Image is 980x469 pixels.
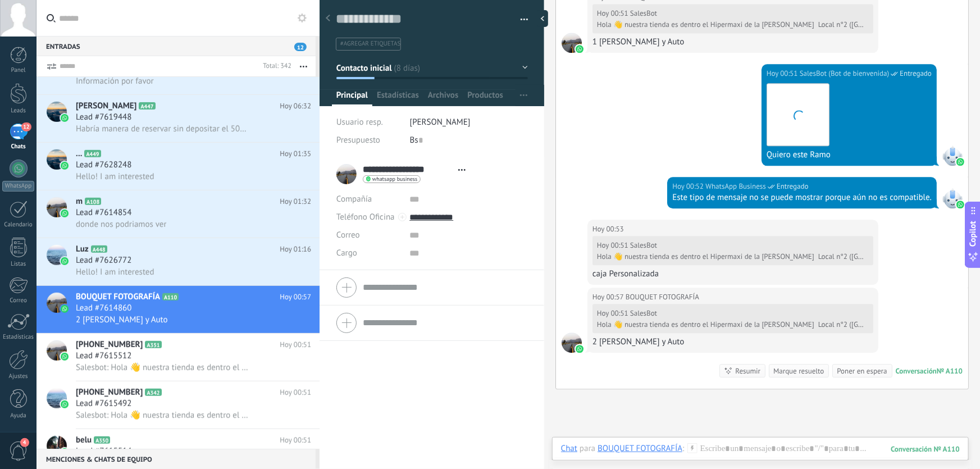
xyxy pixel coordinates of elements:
[2,297,35,304] div: Correo
[76,255,131,266] span: Lead #7626772
[597,320,866,329] div: Hola 👋 nuestra tienda es dentro el Hipermaxi de la [PERSON_NAME] Local n°2 ([GEOGRAPHIC_DATA]) 🏍️...
[294,43,307,51] span: 12
[61,162,69,170] img: icon
[37,36,316,56] div: Entradas
[76,244,89,255] span: Luz
[377,90,419,106] span: Estadísticas
[76,292,160,303] span: BOUQUET FOTOGRAFÍA
[336,113,402,131] div: Usuario resp.
[2,221,35,229] div: Calendario
[76,350,131,362] span: Lead #7615512
[61,210,69,217] img: icon
[37,95,320,142] a: avataricon[PERSON_NAME]A447Hoy 06:32Lead #7619448Habría manera de reservar sin depositar el 50%🙏🏽
[280,101,311,112] span: Hoy 06:32
[773,366,824,376] div: Marque resuelto
[336,230,360,240] span: Correo
[562,333,582,353] span: BOUQUET FOTOGRAFÍA
[61,114,69,122] img: icon
[767,149,932,161] div: Quiero este Ramo
[76,410,249,421] span: Salesbot: Hola 👋 nuestra tienda es dentro el Hipermaxi de la [PERSON_NAME] Local n°2 ([GEOGRAPHIC...
[336,212,395,222] span: Teléfono Oficina
[372,176,417,182] span: whatsapp business
[37,286,320,333] a: avatariconBOUQUET FOTOGRAFÍAA110Hoy 00:57Lead #76148602 [PERSON_NAME] y Auto
[942,145,963,166] span: SalesBot
[76,196,83,207] span: m
[76,160,131,171] span: Lead #7628248
[336,117,383,128] span: Usuario resp.
[592,336,873,348] div: 2 [PERSON_NAME] y Auto
[76,446,131,457] span: Lead #7615514
[37,334,320,381] a: avataricon[PHONE_NUMBER]A351Hoy 00:51Lead #7615512Salesbot: Hola 👋 nuestra tienda es dentro el Hi...
[2,181,34,192] div: WhatsApp
[258,61,291,72] div: Total: 342
[537,10,548,27] div: Ocultar
[592,224,626,235] div: Hoy 00:53
[162,293,179,300] span: A110
[336,131,402,149] div: Presupuesto
[576,345,584,353] img: waba.svg
[37,190,320,238] a: avatariconmA108Hoy 01:32Lead #7614854donde nos podriamos ver
[76,112,131,123] span: Lead #7619448
[735,366,760,376] div: Resumir
[410,131,528,149] div: Bs
[21,122,31,131] span: 12
[280,196,311,207] span: Hoy 01:32
[340,40,400,48] span: #agregar etiquetas
[672,192,932,203] div: Este tipo de mensaje no se puede mostrar porque aún no es compatible.
[2,334,35,341] div: Estadísticas
[336,190,401,208] div: Compañía
[336,249,357,257] span: Cargo
[580,443,595,454] span: para
[61,400,69,408] img: icon
[2,373,35,380] div: Ajustes
[592,268,873,280] div: caja Personalizada
[61,257,69,265] img: icon
[956,158,964,166] img: waba.svg
[336,244,401,262] div: Cargo
[2,67,35,74] div: Panel
[76,339,143,350] span: [PHONE_NUMBER]
[410,117,471,128] span: [PERSON_NAME]
[76,362,249,373] span: Salesbot: Hola 👋 nuestra tienda es dentro el Hipermaxi de la [PERSON_NAME] Local n°2 ([GEOGRAPHIC...
[145,389,161,396] span: A342
[336,208,395,226] button: Teléfono Oficina
[630,240,657,250] span: SalesBot
[76,207,131,218] span: Lead #7614854
[428,90,458,106] span: Archivos
[336,90,368,106] span: Principal
[76,387,143,398] span: [PHONE_NUMBER]
[37,143,320,190] a: avataricon...A449Hoy 01:35Lead #7628248Hello! I am interested
[76,315,167,325] span: 2 [PERSON_NAME] y Auto
[597,309,630,318] div: Hoy 00:51
[597,20,866,29] div: Hola 👋 nuestra tienda es dentro el Hipermaxi de la [PERSON_NAME] Local n°2 ([GEOGRAPHIC_DATA]) 🏍️...
[942,188,963,208] span: WhatsApp Business
[2,107,35,115] div: Leads
[900,68,932,79] span: Entregado
[672,181,705,192] div: Hoy 00:52
[2,412,35,420] div: Ayuda
[592,37,873,48] div: 1 [PERSON_NAME] y Auto
[61,448,69,456] img: icon
[837,366,887,376] div: Poner en espera
[76,398,131,409] span: Lead #7615492
[592,292,626,303] div: Hoy 00:57
[280,244,311,255] span: Hoy 01:16
[2,143,35,151] div: Chats
[597,9,630,18] div: Hoy 00:51
[280,435,311,446] span: Hoy 00:51
[891,444,960,454] div: 110
[37,449,316,469] div: Menciones & Chats de equipo
[94,436,110,444] span: A350
[20,438,29,447] span: 4
[76,124,249,134] span: Habría manera de reservar sin depositar el 50%🙏🏽
[562,33,582,53] span: BOUQUET FOTOGRAFÍA
[61,353,69,361] img: icon
[597,241,630,250] div: Hoy 00:51
[336,226,360,244] button: Correo
[630,8,657,18] span: SalesBot
[37,238,320,285] a: avatariconLuzA448Hoy 01:16Lead #7626772Hello! I am interested
[280,387,311,398] span: Hoy 00:51
[280,148,311,160] span: Hoy 01:35
[968,221,979,247] span: Copilot
[682,443,684,454] span: :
